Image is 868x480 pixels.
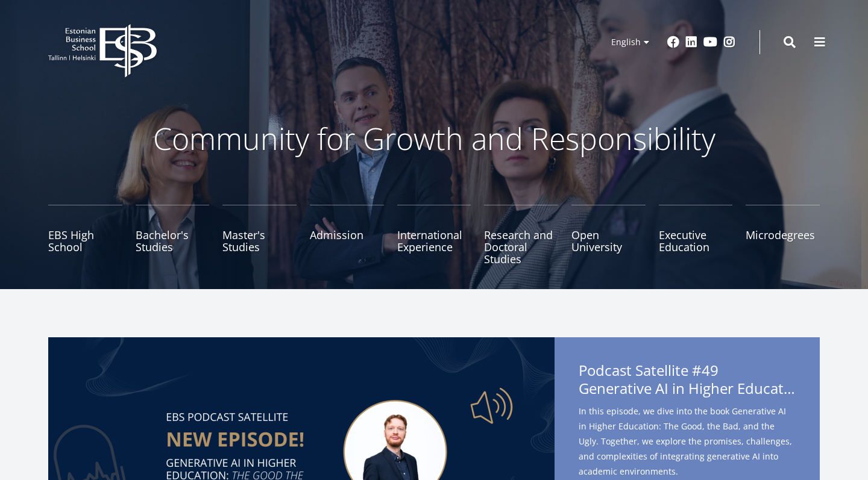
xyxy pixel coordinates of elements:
a: Youtube [703,36,717,48]
span: In this episode, we dive into the book Generative AI in Higher Education: The Good, the Bad, and ... [579,404,796,479]
a: EBS High School [48,205,122,265]
span: Generative AI in Higher Education: The Good, the Bad, and the Ugly [579,379,796,397]
span: Podcast Satellite #49 [579,361,796,401]
a: International Experience [397,205,471,265]
a: Executive Education [659,205,733,265]
a: Research and Doctoral Studies [484,205,558,265]
p: Community for Growth and Responsibility [115,120,753,157]
a: Facebook [667,36,679,48]
a: Microdegrees [746,205,820,265]
a: Admission [310,205,384,265]
a: Linkedin [685,36,697,48]
a: Open University [571,205,646,265]
a: Bachelor's Studies [136,205,210,265]
a: Instagram [723,36,735,48]
a: Master's Studies [222,205,297,265]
